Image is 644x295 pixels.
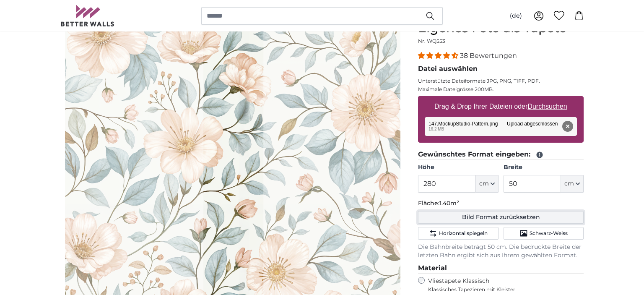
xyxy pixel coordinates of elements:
button: (de) [503,8,529,23]
button: Schwarz-Weiss [504,227,584,240]
span: cm [564,180,574,188]
label: Vliestapete Klassisch [428,277,576,293]
button: cm [476,175,499,193]
span: 4.34 stars [418,52,460,60]
label: Breite [504,163,584,172]
p: Unterstützte Dateiformate JPG, PNG, TIFF, PDF. [418,78,584,84]
label: Drag & Drop Ihrer Dateien oder [431,98,571,115]
button: cm [561,175,584,193]
span: Horizontal spiegeln [439,230,488,237]
span: Nr. WQ553 [418,38,445,44]
p: Maximale Dateigrösse 200MB. [418,86,584,93]
legend: Material [418,263,584,274]
legend: Gewünschtes Format eingeben: [418,149,584,160]
span: 1.40m² [439,199,459,207]
p: Fläche: [418,199,584,208]
legend: Datei auswählen [418,64,584,74]
span: 38 Bewertungen [460,52,517,60]
u: Durchsuchen [528,103,567,110]
button: Horizontal spiegeln [418,227,498,240]
span: Klassisches Tapezieren mit Kleister [428,286,576,293]
button: Bild Format zurücksetzen [418,211,584,224]
span: cm [479,180,489,188]
img: Betterwalls [60,5,115,26]
span: Schwarz-Weiss [530,230,568,237]
p: Die Bahnbreite beträgt 50 cm. Die bedruckte Breite der letzten Bahn ergibt sich aus Ihrem gewählt... [418,243,584,260]
label: Höhe [418,163,498,172]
